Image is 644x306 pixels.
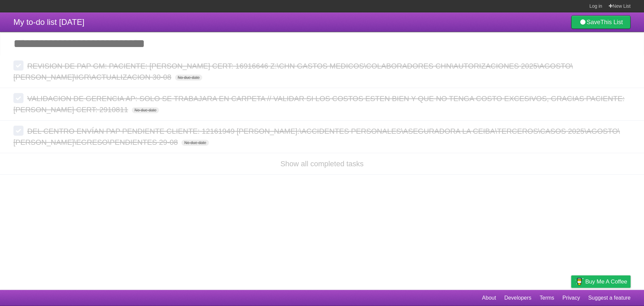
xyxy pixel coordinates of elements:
span: My to-do list [DATE] [13,17,85,27]
a: Privacy [562,292,580,304]
img: Buy me a coffee [575,276,584,287]
a: Buy me a coffee [571,275,631,288]
span: Buy me a coffee [585,276,627,288]
label: Done [13,126,23,136]
span: No due date [181,140,209,146]
span: DEL CENTRO ENVÍAN PAP PENDIENTE CLIENTE: 12161949 [PERSON_NAME]:\ACCIDENTES PERSONALES\ASEGURADOR... [13,127,620,146]
a: Show all completed tasks [280,160,364,168]
a: Terms [540,292,554,304]
a: Developers [504,292,531,304]
a: About [482,292,496,304]
label: Done [13,60,23,71]
span: VALIDACION DE GERENCIA AP: SOLO SE TRABAJARA EN CARPETA // VALIDAR SI LOS COSTOS ESTEN BIEN Y QUE... [13,94,625,114]
b: This List [600,19,623,26]
label: Done [13,93,23,103]
a: Suggest a feature [588,292,631,304]
span: REVISION DE PAP GM: PACIENTE: [PERSON_NAME] CERT: 16916646 Z:\CHN GASTOS MEDICOS\COLABORADORES CH... [13,62,573,81]
span: No due date [175,75,202,81]
span: No due date [132,107,159,113]
a: SaveThis List [571,15,631,29]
